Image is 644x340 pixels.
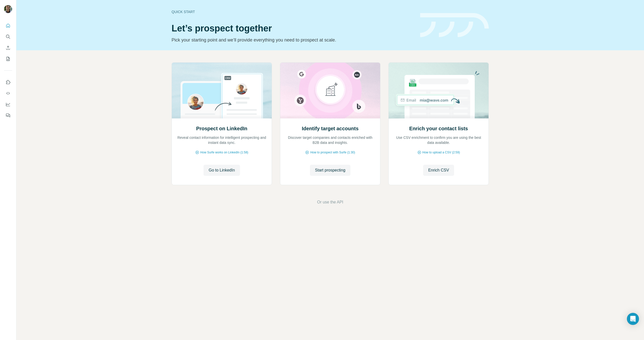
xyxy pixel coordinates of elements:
p: Use CSV enrichment to confirm you are using the best data available. [394,135,484,145]
button: Feedback [4,111,12,120]
button: Enrich CSV [4,43,12,52]
button: Enrich CSV [423,165,454,176]
button: Use Surfe API [4,89,12,98]
h2: Identify target accounts [302,125,359,132]
img: banner [420,13,489,37]
span: Go to LinkedIn [209,167,235,173]
img: Prospect on LinkedIn [172,63,272,118]
button: Go to LinkedIn [204,165,240,176]
span: How to prospect with Surfe (1:30) [310,150,355,155]
button: My lists [4,54,12,63]
h1: Let’s prospect together [172,23,414,33]
button: Dashboard [4,100,12,109]
h2: Enrich your contact lists [409,125,468,132]
button: Start prospecting [310,165,350,176]
span: Start prospecting [315,167,345,173]
button: Search [4,32,12,41]
p: Pick your starting point and we’ll provide everything you need to prospect at scale. [172,36,414,44]
button: Use Surfe on LinkedIn [4,78,12,87]
div: Open Intercom Messenger [627,313,639,325]
button: Quick start [4,21,12,30]
div: Quick start [172,9,414,14]
img: Enrich your contact lists [388,63,489,118]
span: Enrich CSV [428,167,449,173]
button: Or use the API [317,199,343,205]
p: Reveal contact information for intelligent prospecting and instant data sync. [177,135,267,145]
span: How to upload a CSV (2:59) [422,150,460,155]
span: How Surfe works on LinkedIn (1:58) [200,150,248,155]
h2: Prospect on LinkedIn [196,125,247,132]
img: Avatar [4,5,12,13]
img: Identify target accounts [280,63,380,118]
p: Discover target companies and contacts enriched with B2B data and insights. [285,135,375,145]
